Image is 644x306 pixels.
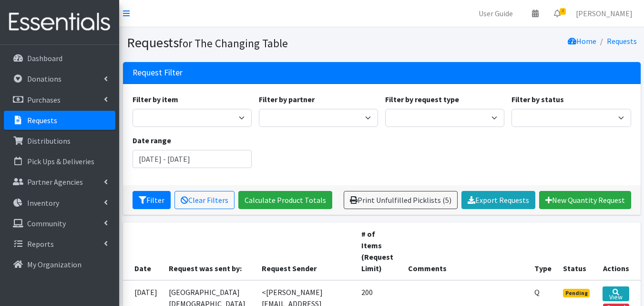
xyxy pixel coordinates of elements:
a: Donations [4,69,115,88]
a: Community [4,214,115,233]
a: 4 [546,4,568,23]
th: Actions [597,222,640,280]
button: Filter [133,191,171,209]
th: Type [529,222,557,280]
th: Request was sent by: [163,222,256,280]
a: Calculate Product Totals [238,191,332,209]
label: Filter by item [133,94,178,105]
h1: Requests [127,34,378,51]
th: # of Items (Request Limit) [356,222,402,280]
p: Requests [27,116,57,125]
a: Dashboard [4,49,115,68]
p: Dashboard [27,53,62,63]
label: Filter by request type [385,94,459,105]
p: Pick Ups & Deliveries [27,157,94,166]
th: Comments [402,222,529,280]
p: My Organization [27,260,82,269]
small: for The Changing Table [179,36,288,50]
a: New Quantity Request [539,191,631,209]
a: Requests [607,36,637,46]
h3: Request Filter [133,68,183,78]
span: Pending [563,289,590,297]
a: Clear Filters [174,191,235,209]
th: Request Sender [256,222,356,280]
p: Community [27,219,66,228]
p: Distributions [27,136,71,146]
p: Purchases [27,95,61,105]
input: January 1, 2011 - December 31, 2011 [133,150,252,168]
a: Distributions [4,131,115,150]
a: Partner Agencies [4,172,115,191]
label: Filter by partner [259,94,315,105]
a: Reports [4,234,115,253]
span: 4 [560,8,566,15]
a: Inventory [4,193,115,212]
th: Status [557,222,597,280]
a: View [603,286,629,301]
a: Requests [4,111,115,130]
p: Donations [27,74,61,84]
a: Purchases [4,90,115,109]
a: Print Unfulfilled Picklists (5) [344,191,458,209]
a: [PERSON_NAME] [568,4,640,23]
th: Date [123,222,163,280]
img: HumanEssentials [4,6,115,38]
label: Date range [133,135,171,146]
a: Home [568,36,596,46]
a: Export Requests [461,191,535,209]
p: Partner Agencies [27,177,83,187]
a: My Organization [4,255,115,274]
a: Pick Ups & Deliveries [4,152,115,171]
a: User Guide [471,4,521,23]
abbr: Quantity [534,287,540,297]
label: Filter by status [511,94,564,105]
p: Inventory [27,198,59,208]
p: Reports [27,239,54,249]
